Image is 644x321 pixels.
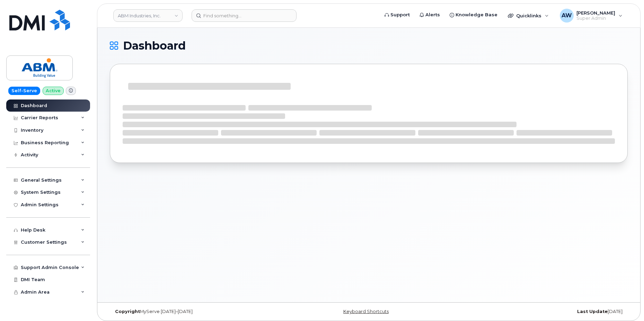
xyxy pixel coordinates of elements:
[110,309,282,314] div: MyServe [DATE]–[DATE]
[115,309,140,314] strong: Copyright
[577,309,608,314] strong: Last Update
[343,309,389,314] a: Keyboard Shortcuts
[455,309,628,314] div: [DATE]
[123,41,186,51] span: Dashboard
